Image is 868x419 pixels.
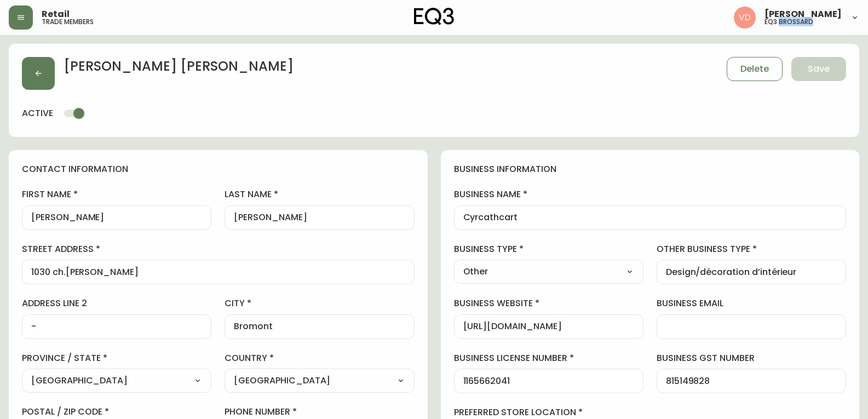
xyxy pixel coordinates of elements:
label: last name [225,188,414,200]
label: business website [454,297,643,309]
label: business type [454,243,643,255]
label: province / state [22,352,211,364]
h4: active [22,107,53,119]
h4: business information [454,163,847,175]
img: 34cbe8de67806989076631741e6a7c6b [734,7,756,28]
label: business gst number [657,352,846,364]
label: other business type [657,243,846,255]
h5: trade members [42,19,94,25]
label: postal / zip code [22,406,211,418]
label: city [225,297,414,309]
label: street address [22,243,415,255]
label: first name [22,188,211,200]
label: business email [657,297,846,309]
label: country [225,352,414,364]
label: address line 2 [22,297,211,309]
span: [PERSON_NAME] [764,10,842,19]
span: Retail [42,10,70,19]
label: business license number [454,352,643,364]
h4: contact information [22,163,415,175]
img: logo [414,8,455,25]
h2: [PERSON_NAME] [PERSON_NAME] [64,57,294,81]
label: preferred store location [454,406,847,418]
label: business name [454,188,847,200]
button: Delete [727,57,783,81]
input: https://www.designshop.com [463,322,634,332]
label: phone number [225,406,414,418]
h5: eq3 brossard [764,19,813,25]
span: Delete [740,63,769,75]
